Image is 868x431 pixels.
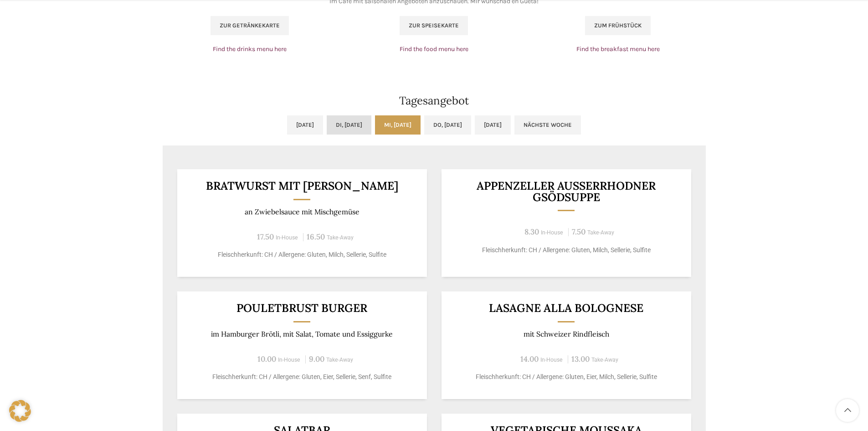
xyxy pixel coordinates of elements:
[576,45,660,53] a: Find the breakfast menu here
[400,16,468,35] a: Zur Speisekarte
[452,302,680,314] h3: LASAGNE ALLA BOLOGNESE
[307,232,325,242] span: 16.50
[257,354,276,364] span: 10.00
[585,16,651,35] a: Zum Frühstück
[571,354,590,364] span: 13.00
[188,302,416,314] h3: Pouletbrust Burger
[327,115,371,135] a: Di, [DATE]
[327,234,354,241] span: Take-Away
[188,372,416,382] p: Fleischherkunft: CH / Allergene: Gluten, Eier, Sellerie, Senf, Sulfite
[163,95,706,106] h2: Tagesangebot
[188,250,416,260] p: Fleischherkunft: CH / Allergene: Gluten, Milch, Sellerie, Sulfite
[309,354,324,364] span: 9.00
[524,227,539,237] span: 8.30
[591,357,618,363] span: Take-Away
[188,330,416,338] p: im Hamburger Brötli, mit Salat, Tomate und Essiggurke
[400,45,468,53] a: Find the food menu here
[424,115,471,135] a: Do, [DATE]
[572,227,586,237] span: 7.50
[475,115,511,135] a: [DATE]
[452,372,680,382] p: Fleischherkunft: CH / Allergene: Gluten, Eier, Milch, Sellerie, Sulfite
[188,208,416,216] p: an Zwiebelsauce mit Mischgemüse
[540,357,563,363] span: In-House
[836,399,859,422] a: Scroll to top button
[594,22,642,29] span: Zum Frühstück
[452,180,680,203] h3: Appenzeller Ausserrhodner Gsödsuppe
[188,180,416,192] h3: Bratwurst mit [PERSON_NAME]
[213,45,287,53] a: Find the drinks menu here
[257,232,274,242] span: 17.50
[375,115,421,135] a: Mi, [DATE]
[587,229,614,236] span: Take-Away
[409,22,459,29] span: Zur Speisekarte
[276,234,298,241] span: In-House
[220,22,280,29] span: Zur Getränkekarte
[278,357,300,363] span: In-House
[520,354,539,364] span: 14.00
[287,115,323,135] a: [DATE]
[541,229,563,236] span: In-House
[211,16,289,35] a: Zur Getränkekarte
[452,245,680,255] p: Fleischherkunft: CH / Allergene: Gluten, Milch, Sellerie, Sulfite
[514,115,581,135] a: Nächste Woche
[452,330,680,338] p: mit Schweizer Rindfleisch
[326,357,353,363] span: Take-Away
